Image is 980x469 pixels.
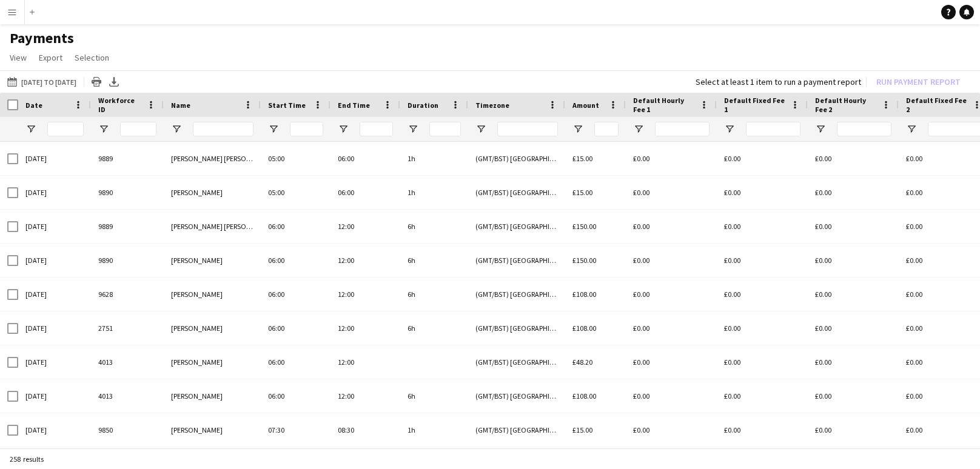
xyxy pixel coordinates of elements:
[400,176,468,209] div: 1h
[468,345,565,379] div: (GMT/BST) [GEOGRAPHIC_DATA]
[626,244,717,277] div: £0.00
[626,379,717,413] div: £0.00
[815,96,877,114] span: Default Hourly Fee 2
[331,379,400,413] div: 12:00
[331,142,400,175] div: 06:00
[717,210,808,243] div: £0.00
[360,122,393,136] input: End Time Filter Input
[400,244,468,277] div: 6h
[18,345,91,379] div: [DATE]
[34,50,67,65] a: Export
[400,311,468,345] div: 6h
[626,142,717,175] div: £0.00
[261,413,331,447] div: 07:30
[572,124,583,135] button: Open Filter Menu
[400,413,468,447] div: 1h
[91,210,164,243] div: 9889
[717,142,808,175] div: £0.00
[171,290,223,299] span: [PERSON_NAME]
[572,154,592,163] span: £15.00
[717,311,808,345] div: £0.00
[268,124,279,135] button: Open Filter Menu
[91,413,164,447] div: 9850
[717,379,808,413] div: £0.00
[717,176,808,209] div: £0.00
[717,413,808,447] div: £0.00
[400,379,468,413] div: 6h
[572,358,592,367] span: £48.20
[906,124,917,135] button: Open Filter Menu
[261,244,331,277] div: 06:00
[18,311,91,345] div: [DATE]
[497,122,558,136] input: Timezone Filter Input
[338,101,370,110] span: End Time
[808,244,899,277] div: £0.00
[633,124,644,135] button: Open Filter Menu
[468,142,565,175] div: (GMT/BST) [GEOGRAPHIC_DATA]
[331,413,400,447] div: 08:30
[626,311,717,345] div: £0.00
[400,210,468,243] div: 6h
[808,278,899,311] div: £0.00
[696,76,861,87] div: Select at least 1 item to run a payment report
[261,379,331,413] div: 06:00
[906,96,968,114] span: Default Fixed Fee 2
[338,124,349,135] button: Open Filter Menu
[572,324,596,333] span: £108.00
[10,52,27,63] span: View
[18,413,91,447] div: [DATE]
[633,96,695,114] span: Default Hourly Fee 1
[475,124,486,135] button: Open Filter Menu
[724,124,735,135] button: Open Filter Menu
[98,124,109,135] button: Open Filter Menu
[626,210,717,243] div: £0.00
[25,124,36,135] button: Open Filter Menu
[171,222,275,231] span: [PERSON_NAME] [PERSON_NAME]
[91,379,164,413] div: 4013
[171,101,190,110] span: Name
[89,75,104,89] app-action-btn: Print
[70,50,114,65] a: Selection
[290,122,323,136] input: Start Time Filter Input
[717,345,808,379] div: £0.00
[268,101,306,110] span: Start Time
[808,379,899,413] div: £0.00
[468,379,565,413] div: (GMT/BST) [GEOGRAPHIC_DATA]
[18,142,91,175] div: [DATE]
[808,311,899,345] div: £0.00
[837,122,891,136] input: Default Hourly Fee 2 Filter Input
[91,311,164,345] div: 2751
[468,413,565,447] div: (GMT/BST) [GEOGRAPHIC_DATA]
[808,210,899,243] div: £0.00
[261,210,331,243] div: 06:00
[331,176,400,209] div: 06:00
[261,345,331,379] div: 06:00
[261,278,331,311] div: 06:00
[594,122,619,136] input: Amount Filter Input
[400,142,468,175] div: 1h
[171,358,223,367] span: [PERSON_NAME]
[331,278,400,311] div: 12:00
[400,278,468,311] div: 6h
[75,52,109,63] span: Selection
[746,122,800,136] input: Default Fixed Fee 1 Filter Input
[18,176,91,209] div: [DATE]
[171,154,275,163] span: [PERSON_NAME] [PERSON_NAME]
[91,278,164,311] div: 9628
[18,210,91,243] div: [DATE]
[91,142,164,175] div: 9889
[572,391,596,401] span: £108.00
[331,244,400,277] div: 12:00
[25,101,42,110] span: Date
[171,124,182,135] button: Open Filter Menu
[331,311,400,345] div: 12:00
[331,345,400,379] div: 12:00
[408,101,438,110] span: Duration
[572,256,596,265] span: £150.00
[18,379,91,413] div: [DATE]
[171,324,223,333] span: [PERSON_NAME]
[572,290,596,299] span: £108.00
[18,244,91,277] div: [DATE]
[572,222,596,231] span: £150.00
[107,75,121,89] app-action-btn: Export XLSX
